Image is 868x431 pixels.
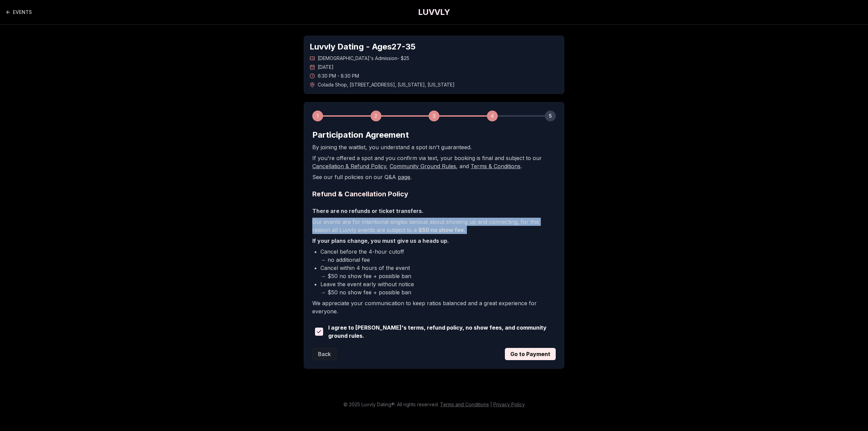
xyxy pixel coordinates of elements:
[312,218,556,234] p: Our events are for intentional singles serious about showing up and connecting, for this reason a...
[318,73,359,79] span: 6:30 PM - 8:30 PM
[398,174,410,180] a: page
[318,81,455,88] span: Colada Shop , [STREET_ADDRESS] , [US_STATE] , [US_STATE]
[312,189,556,199] h2: Refund & Cancellation Policy
[490,401,492,407] span: |
[318,55,409,62] span: [DEMOGRAPHIC_DATA]'s Admission - $25
[320,280,556,296] li: Leave the event early without notice → $50 no show fee + possible ban
[312,299,556,315] p: We appreciate your communication to keep ratios balanced and a great experience for everyone.
[312,143,556,151] p: By joining the waitlist, you understand a spot isn't guaranteed.
[505,348,556,360] button: Go to Payment
[312,154,556,170] p: If you're offered a spot and you confirm via text, your booking is final and subject to our , , a...
[310,41,558,52] h1: Luvvly Dating - Ages 27 - 35
[418,7,450,18] a: LUVVLY
[312,173,556,181] p: See our full policies on our Q&A .
[487,111,498,121] div: 4
[545,111,556,121] div: 5
[312,348,337,360] button: Back
[493,401,525,407] a: Privacy Policy
[320,248,556,264] li: Cancel before the 4-hour cutoff → no additional fee
[312,111,323,121] div: 1
[429,111,439,121] div: 3
[371,111,381,121] div: 2
[328,324,556,340] span: I agree to [PERSON_NAME]'s terms, refund policy, no show fees, and community ground rules.
[312,207,556,215] p: There are no refunds or ticket transfers.
[312,130,556,140] h2: Participation Agreement
[320,264,556,280] li: Cancel within 4 hours of the event → $50 no show fee + possible ban
[390,163,456,170] a: Community Ground Rules
[471,163,520,170] a: Terms & Conditions
[440,401,489,407] a: Terms and Conditions
[312,237,556,245] p: If your plans change, you must give us a heads up.
[312,163,386,170] a: Cancellation & Refund Policy
[418,227,464,233] b: $50 no show fee
[318,64,334,71] span: [DATE]
[5,5,32,19] a: Back to events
